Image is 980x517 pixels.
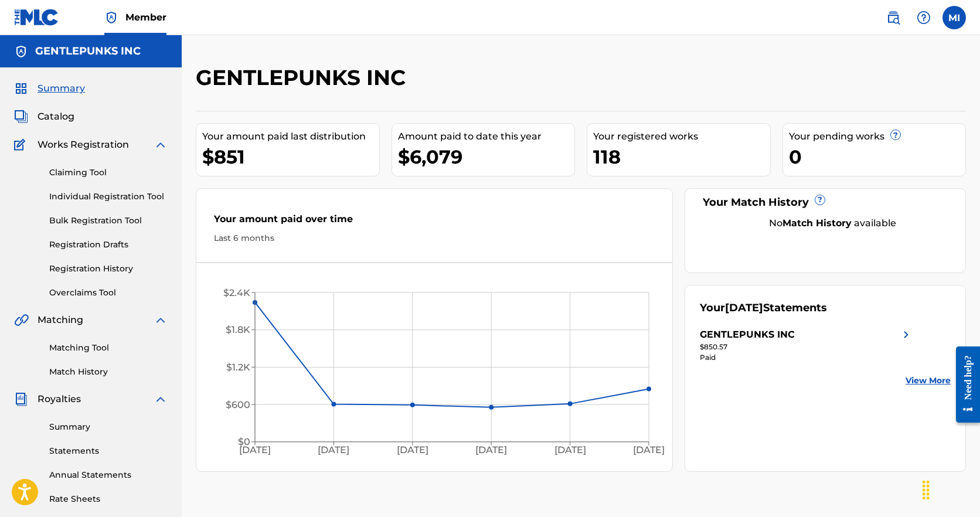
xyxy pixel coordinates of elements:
[38,138,129,152] span: Works Registration
[398,130,575,144] div: Amount paid to date this year
[789,144,966,170] div: 0
[49,191,168,203] a: Individual Registration Tool
[14,110,28,124] img: Catalog
[917,11,931,25] img: help
[912,6,935,29] div: Help
[49,445,168,457] a: Statements
[125,11,166,24] span: Member
[921,461,980,517] iframe: Chat Widget
[38,313,83,327] span: Matching
[104,11,118,25] img: Top Rightsholder
[14,110,74,124] a: CatalogCatalog
[906,375,951,387] a: View More
[725,301,763,314] span: [DATE]
[554,444,586,455] tspan: [DATE]
[882,6,905,29] a: Public Search
[49,342,168,354] a: Matching Tool
[214,232,655,244] div: Last 6 months
[700,328,795,342] div: GENTLEPUNKS INC
[397,444,428,455] tspan: [DATE]
[49,166,168,179] a: Claiming Tool
[899,328,913,342] img: right chevron icon
[154,138,168,152] img: expand
[917,472,935,508] div: Drag
[49,263,168,275] a: Registration History
[14,392,28,406] img: Royalties
[238,436,250,447] tspan: $0
[14,81,85,96] a: SummarySummary
[593,130,770,144] div: Your registered works
[49,421,168,433] a: Summary
[815,195,825,205] span: ?
[398,144,575,170] div: $6,079
[226,399,250,410] tspan: $600
[49,215,168,227] a: Bulk Registration Tool
[202,144,379,170] div: $851
[35,45,141,58] h5: GENTLEPUNKS INC
[38,81,85,96] span: Summary
[196,64,411,91] h2: GENTLEPUNKS INC
[782,217,852,229] strong: Match History
[38,110,74,124] span: Catalog
[714,216,951,230] div: No available
[318,444,349,455] tspan: [DATE]
[226,362,250,373] tspan: $1.2K
[49,469,168,481] a: Annual Statements
[154,392,168,406] img: expand
[214,212,655,232] div: Your amount paid over time
[154,313,168,327] img: expand
[49,239,168,251] a: Registration Drafts
[14,138,29,152] img: Works Registration
[202,130,379,144] div: Your amount paid last distribution
[14,9,59,26] img: MLC Logo
[14,313,29,327] img: Matching
[789,130,966,144] div: Your pending works
[239,444,271,455] tspan: [DATE]
[226,324,250,335] tspan: $1.8K
[14,45,28,59] img: Accounts
[891,130,900,140] span: ?
[475,444,507,455] tspan: [DATE]
[700,342,913,352] div: $850.57
[942,6,966,29] div: User Menu
[700,195,951,210] div: Your Match History
[49,287,168,299] a: Overclaims Tool
[947,336,980,433] iframe: Resource Center
[700,352,913,363] div: Paid
[49,366,168,378] a: Match History
[633,444,665,455] tspan: [DATE]
[593,144,770,170] div: 118
[14,81,28,96] img: Summary
[700,300,827,316] div: Your Statements
[38,392,81,406] span: Royalties
[886,11,900,25] img: search
[49,493,168,505] a: Rate Sheets
[700,328,913,363] a: GENTLEPUNKS INCright chevron icon$850.57Paid
[223,287,250,298] tspan: $2.4K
